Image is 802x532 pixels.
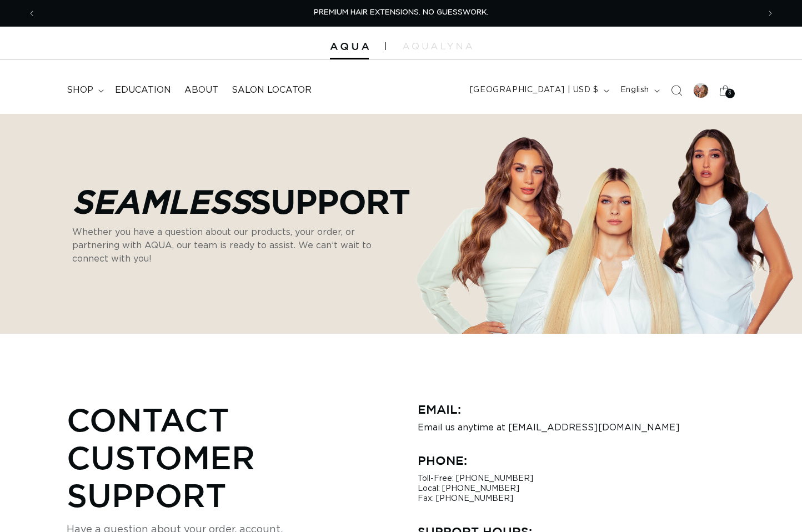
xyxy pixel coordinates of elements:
a: About [178,78,225,103]
span: Education [115,84,171,96]
h3: Email: [418,400,735,418]
img: aqualyna.com [403,43,472,49]
span: Salon Locator [232,84,312,96]
h2: Contact Customer Support [67,400,384,514]
span: English [620,84,649,96]
p: Toll-Free: [PHONE_NUMBER] Local: [PHONE_NUMBER] Fax: [PHONE_NUMBER] [418,474,735,504]
a: Salon Locator [225,78,318,103]
button: English [614,80,664,101]
button: Previous announcement [19,3,44,24]
h3: Phone: [418,451,735,469]
span: shop [67,84,93,96]
a: Education [108,78,178,103]
p: Support [72,182,410,220]
span: About [184,84,218,96]
span: [GEOGRAPHIC_DATA] | USD $ [470,84,599,96]
p: Email us anytime at [EMAIL_ADDRESS][DOMAIN_NAME] [418,423,735,433]
button: Next announcement [758,3,783,24]
button: [GEOGRAPHIC_DATA] | USD $ [463,80,614,101]
summary: Search [664,78,689,103]
span: PREMIUM HAIR EXTENSIONS. NO GUESSWORK. [314,9,488,16]
p: Whether you have a question about our products, your order, or partnering with AQUA, our team is ... [72,225,394,265]
span: 3 [728,89,732,98]
summary: shop [60,78,108,103]
img: Aqua Hair Extensions [330,43,369,51]
em: Seamless [72,183,250,219]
